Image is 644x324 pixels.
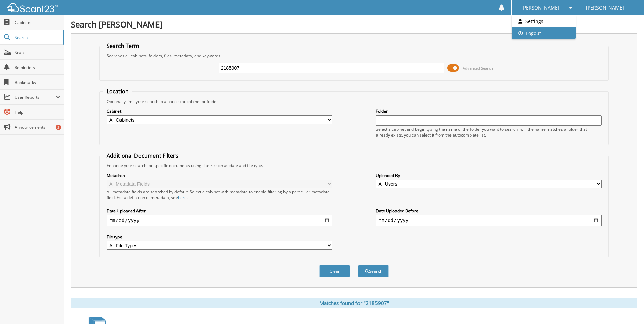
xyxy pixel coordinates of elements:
[358,265,389,277] button: Search
[376,108,602,114] label: Folder
[521,6,559,10] span: [PERSON_NAME]
[103,98,605,104] div: Optionally limit your search to a particular cabinet or folder
[15,65,60,70] span: Reminders
[610,291,644,324] iframe: Chat Widget
[376,173,602,178] label: Uploaded By
[103,88,132,95] legend: Location
[107,173,332,178] label: Metadata
[319,265,350,277] button: Clear
[71,19,637,30] h1: Search [PERSON_NAME]
[15,35,59,40] span: Search
[463,66,493,71] span: Advanced Search
[103,42,143,50] legend: Search Term
[15,124,60,130] span: Announcements
[376,215,602,226] input: end
[7,3,58,12] img: scan123-logo-white.svg
[512,27,576,39] a: Logout
[376,208,602,214] label: Date Uploaded Before
[178,195,187,200] a: here
[107,189,332,200] div: All metadata fields are searched by default. Select a cabinet with metadata to enable filtering b...
[107,215,332,226] input: start
[56,125,61,130] div: 2
[376,126,602,138] div: Select a cabinet and begin typing the name of the folder you want to search in. If the name match...
[103,152,182,159] legend: Additional Document Filters
[15,94,56,100] span: User Reports
[107,208,332,214] label: Date Uploaded After
[15,20,60,25] span: Cabinets
[107,234,332,240] label: File type
[103,53,605,59] div: Searches all cabinets, folders, files, metadata, and keywords
[103,163,605,168] div: Enhance your search for specific documents using filters such as date and file type.
[107,108,332,114] label: Cabinet
[15,50,60,55] span: Scan
[586,6,624,10] span: [PERSON_NAME]
[71,298,637,308] div: Matches found for "2185907"
[512,15,576,27] a: Settings
[15,109,60,115] span: Help
[15,79,60,85] span: Bookmarks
